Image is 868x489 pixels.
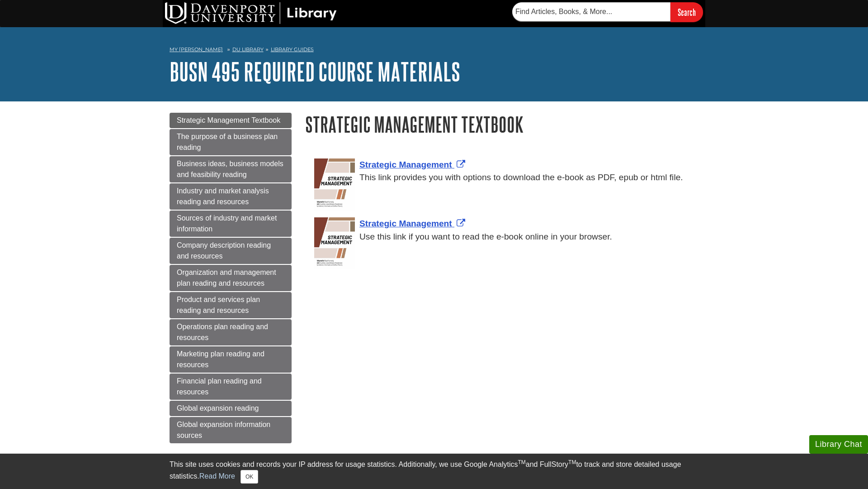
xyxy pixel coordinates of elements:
a: Global expansion information sources [170,417,292,443]
img: Cover Art [314,217,355,269]
span: Sources of industry and market information [177,214,277,233]
a: Library Guides [271,46,314,53]
a: Financial plan reading and resources [170,374,292,400]
form: Searches DU Library's articles, books, and more [512,2,703,22]
div: This link provides you with options to download the e-book as PDF, epub or html file. [314,171,698,184]
a: The purpose of a business plan reading [170,129,292,155]
img: DU Library [165,2,337,24]
button: Library Chat [809,435,868,454]
span: Global expansion reading [177,404,259,412]
div: This site uses cookies and records your IP address for usage statistics. Additionally, we use Goo... [170,459,698,484]
a: DU Library [232,46,264,53]
button: Close [241,470,258,484]
input: Find Articles, Books, & More... [512,2,670,21]
sup: TM [568,459,576,465]
span: The purpose of a business plan reading [177,133,278,151]
span: Global expansion information sources [177,421,270,439]
img: Cover Art [314,158,355,211]
span: Business ideas, business models and feasibility reading [177,160,283,178]
span: Strategic Management Textbook [177,116,280,124]
a: Sources of industry and market information [170,211,292,237]
span: Product and services plan reading and resources [177,296,260,314]
a: Link opens in new window [359,219,467,228]
a: Read More [199,472,235,480]
h1: Strategic Management Textbook [305,113,698,136]
span: Financial plan reading and resources [177,377,262,396]
input: Search [670,2,703,22]
a: Industry and market analysis reading and resources [170,183,292,210]
span: Operations plan reading and resources [177,323,268,341]
a: Organization and management plan reading and resources [170,265,292,291]
span: Industry and market analysis reading and resources [177,187,269,206]
a: Operations plan reading and resources [170,319,292,345]
a: My [PERSON_NAME] [170,46,223,53]
sup: TM [518,459,525,465]
a: Company description reading and resources [170,238,292,264]
nav: breadcrumb [170,43,698,58]
a: BUSN 495 Required Course Materials [170,58,460,86]
a: Marketing plan reading and resources [170,346,292,373]
div: Guide Page Menu [170,113,292,443]
span: Strategic Management [359,160,452,169]
a: Strategic Management Textbook [170,113,292,128]
a: Link opens in new window [359,160,467,169]
span: Organization and management plan reading and resources [177,268,276,287]
span: Company description reading and resources [177,241,271,260]
span: Strategic Management [359,219,452,228]
a: Business ideas, business models and feasibility reading [170,156,292,182]
a: Global expansion reading [170,401,292,416]
div: Use this link if you want to read the e-book online in your browser. [314,230,698,244]
a: Product and services plan reading and resources [170,292,292,318]
span: Marketing plan reading and resources [177,350,264,369]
